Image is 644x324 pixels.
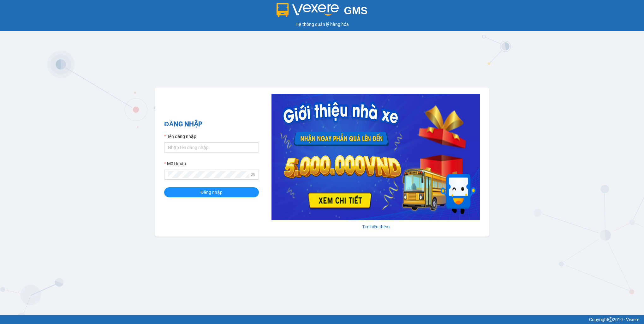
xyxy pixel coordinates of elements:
[251,172,255,177] span: eye-invisible
[200,189,223,196] span: Đăng nhập
[164,133,196,140] label: Tên đăng nhập
[277,3,339,17] img: logo 2
[608,317,613,322] span: copyright
[164,142,259,153] input: Tên đăng nhập
[271,94,480,220] img: banner-0
[168,171,249,178] input: Mật khẩu
[5,316,639,323] div: Copyright 2019 - Vexere
[164,119,259,129] h2: ĐĂNG NHẬP
[344,5,367,16] span: GMS
[271,223,480,230] div: Tìm hiểu thêm
[2,21,642,28] div: Hệ thống quản lý hàng hóa
[164,187,259,197] button: Đăng nhập
[164,160,186,167] label: Mật khẩu
[277,9,368,15] a: GMS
